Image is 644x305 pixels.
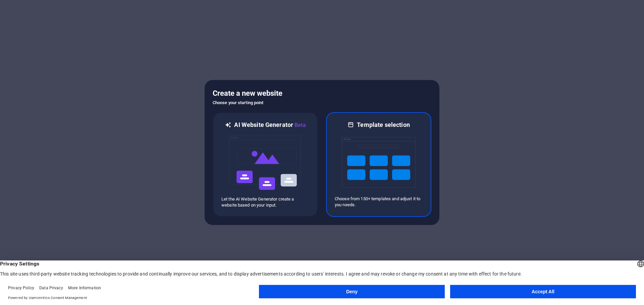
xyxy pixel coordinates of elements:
h6: Choose your starting point [213,99,431,107]
span: Beta [293,122,306,128]
img: ai [228,129,302,196]
h5: Create a new website [213,88,431,99]
p: Choose from 150+ templates and adjust it to you needs. [335,196,423,208]
div: Template selectionChoose from 150+ templates and adjust it to you needs. [326,112,431,217]
h6: AI Website Generator [234,121,306,129]
h6: Template selection [357,121,410,129]
div: AI Website GeneratorBetaaiLet the AI Website Generator create a website based on your input. [213,112,318,217]
p: Let the AI Website Generator create a website based on your input. [221,196,309,208]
